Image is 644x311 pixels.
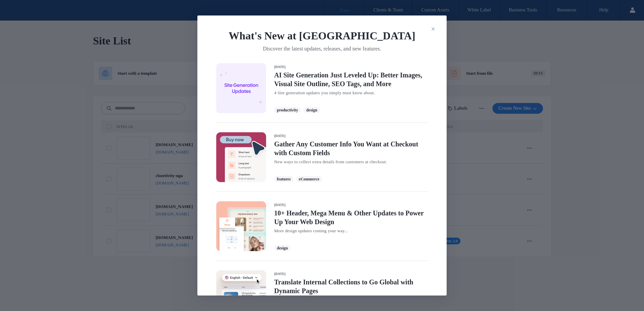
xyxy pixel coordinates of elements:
span: design [306,107,317,113]
span: Gather Any Customer Info You Want at Checkout with Custom Fields [274,140,428,157]
span: What's New at [GEOGRAPHIC_DATA] [208,29,436,42]
span: New ways to collect extra details from customers at checkout. [274,159,428,165]
span: More design updates coming your way... [274,228,428,234]
span: [DATE] [274,134,428,138]
span: [DATE] [274,203,428,207]
span: AI Site Generation Just Leveled Up: Better Images, Visual Site Outline, SEO Tags, and More [274,71,428,88]
span: productivity [277,107,298,113]
span: design [277,245,288,251]
span: 10+ Header, Mega Menu & Other Updates to Power Up Your Web Design [274,209,428,226]
span: features [277,176,291,182]
span: Discover the latest updates, releases, and new features. [208,42,436,53]
span: Translate Internal Collections to Go Global with Dynamic Pages [274,278,428,295]
span: eCommerce [299,176,319,182]
span: [DATE] [274,65,428,69]
span: 4 Site generation updates you simply must know about. [274,90,428,96]
span: [DATE] [274,272,428,276]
